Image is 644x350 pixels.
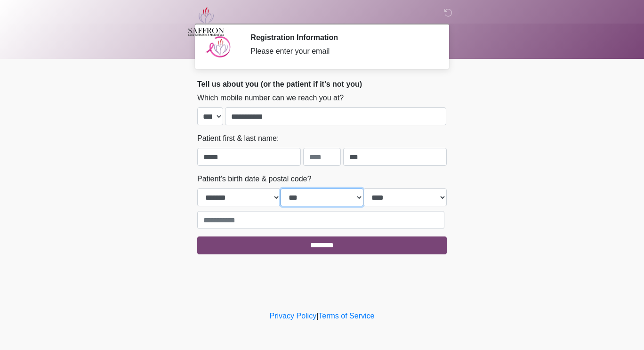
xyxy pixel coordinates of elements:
img: Saffron Laser Aesthetics and Medical Spa Logo [188,7,225,36]
h2: Tell us about you (or the patient if it's not you) [197,80,447,89]
div: Please enter your email [250,46,433,57]
img: Agent Avatar [204,33,233,61]
label: Patient first & last name: [197,133,279,144]
a: Privacy Policy [270,312,317,320]
label: Patient's birth date & postal code? [197,173,311,185]
a: | [316,312,318,320]
label: Which mobile number can we reach you at? [197,92,344,104]
a: Terms of Service [318,312,374,320]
